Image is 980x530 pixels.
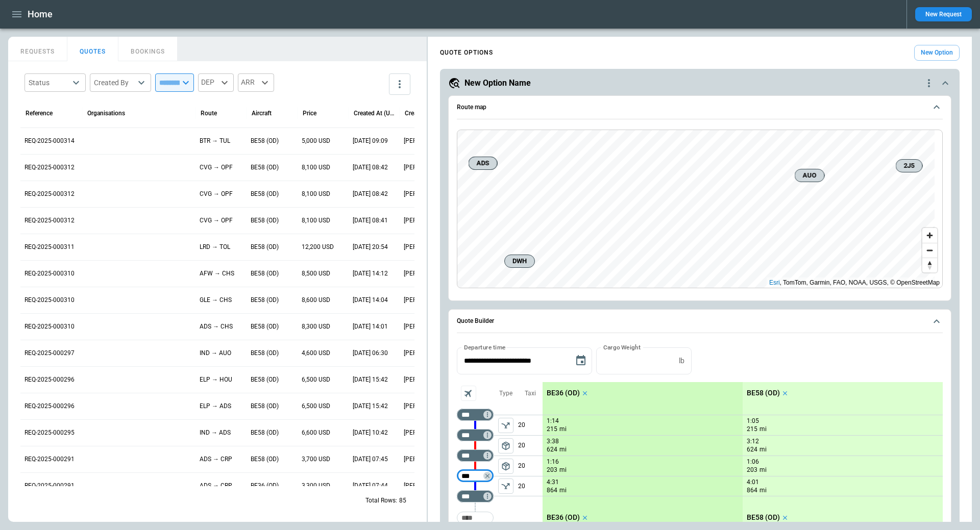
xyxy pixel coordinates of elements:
h6: Route map [457,104,486,111]
p: mi [759,466,767,474]
button: Route map [457,96,943,119]
p: mi [759,445,767,454]
button: Reset bearing to north [922,258,937,272]
p: 3,700 USD [302,455,330,464]
p: CVG → OPF [200,163,233,172]
p: [PERSON_NAME] [404,243,447,251]
span: package_2 [501,441,511,451]
p: Type [499,389,512,398]
p: REQ-2025-000312 [24,216,75,225]
p: 09/26/2025 08:42 [353,163,388,172]
div: Not found [457,429,494,441]
span: Type of sector [498,478,513,494]
p: [PERSON_NAME] [404,402,447,411]
p: BE58 (OD) [251,163,279,172]
p: 8,100 USD [302,190,330,198]
p: 4,600 USD [302,349,330,358]
p: 4:31 [547,478,559,486]
p: REQ-2025-000296 [24,375,75,384]
p: 3:12 [747,438,759,445]
p: 09/25/2025 14:01 [353,322,388,331]
h6: Quote Builder [457,318,494,324]
p: BE58 (OD) [251,137,279,145]
span: Type of sector [498,438,513,453]
span: AUO [799,170,820,181]
p: BE58 (OD) [251,428,279,437]
div: Route map [457,130,943,289]
a: Esri [769,279,780,286]
p: BE58 (OD) [747,513,780,522]
p: 09/25/2025 14:04 [353,296,388,305]
p: [PERSON_NAME] [404,269,447,278]
p: [PERSON_NAME] [404,296,447,305]
p: 4:01 [747,478,759,486]
p: BE58 (OD) [251,243,279,251]
div: Not found [457,470,494,482]
p: REQ-2025-000291 [24,455,75,464]
p: 09/26/2025 09:09 [353,137,388,145]
p: BE58 (OD) [251,216,279,225]
p: CVG → OPF [200,216,233,225]
p: REQ-2025-000314 [24,137,75,145]
p: mi [759,486,767,495]
p: BE58 (OD) [251,375,279,384]
p: 864 [747,486,757,495]
p: mi [559,466,567,474]
div: Not found [457,409,494,421]
p: 1:06 [747,458,759,466]
p: [PERSON_NAME] [404,137,447,145]
p: 203 [547,466,557,474]
span: Aircraft selection [461,386,476,401]
button: left aligned [498,438,513,453]
p: REQ-2025-000296 [24,402,75,411]
p: 09/23/2025 06:30 [353,349,388,358]
button: BOOKINGS [118,37,178,61]
p: 09/26/2025 08:41 [353,216,388,225]
p: 215 [747,425,757,434]
p: BE58 (OD) [251,269,279,278]
button: more [389,73,410,95]
button: New Option Namequote-option-actions [448,77,951,89]
p: IND → ADS [200,428,231,437]
p: BE36 (OD) [547,513,580,522]
h5: New Option Name [464,78,531,89]
p: 20 [518,456,543,476]
p: 20 [518,436,543,456]
p: ADS → CRP [200,455,232,464]
p: BE58 (OD) [251,190,279,198]
p: 20 [518,415,543,435]
p: 6,500 USD [302,375,330,384]
p: BE58 (OD) [251,322,279,331]
p: 09/22/2025 15:42 [353,402,388,411]
p: Taxi [525,389,536,398]
p: 09/22/2025 15:42 [353,375,388,384]
div: Reference [26,110,53,117]
p: [PERSON_NAME] [404,216,447,225]
span: 2J5 [900,161,918,171]
p: 09/22/2025 07:45 [353,455,388,464]
span: Type of sector [498,459,513,474]
p: 1:16 [547,458,559,466]
div: Status [29,78,69,88]
div: Route [201,110,217,117]
button: left aligned [498,418,513,433]
div: ARR [238,73,274,92]
p: CVG → OPF [200,190,233,198]
div: Created by [405,110,434,117]
p: REQ-2025-000312 [24,163,75,172]
p: 8,600 USD [302,296,330,305]
p: 1:14 [547,417,559,425]
p: 09/22/2025 10:42 [353,428,388,437]
canvas: Map [457,130,935,288]
p: BE36 (OD) [547,389,580,397]
p: ELP → ADS [200,402,231,411]
button: Zoom in [922,228,937,243]
span: package_2 [501,461,511,471]
p: 8,100 USD [302,163,330,172]
div: Not found [457,490,494,502]
button: Quote Builder [457,310,943,333]
p: 09/25/2025 14:12 [353,269,388,278]
p: REQ-2025-000311 [24,243,75,251]
p: lb [679,357,684,365]
div: Too short [457,512,494,524]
